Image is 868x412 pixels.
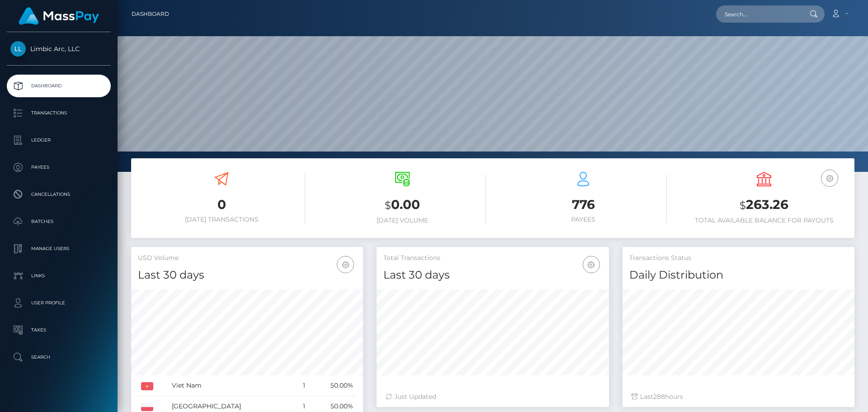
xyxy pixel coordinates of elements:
a: User Profile [7,292,111,314]
h6: [DATE] Volume [319,217,486,224]
p: Batches [10,215,107,228]
h3: 776 [500,196,667,213]
p: Dashboard [10,79,107,93]
h3: 0 [138,196,305,213]
a: Batches [7,210,111,233]
td: Viet Nam [169,375,294,396]
p: Taxes [10,323,107,337]
img: VN.png [141,382,153,390]
td: 50.00% [308,375,356,396]
h4: Last 30 days [383,267,602,283]
img: MassPay Logo [19,7,99,25]
p: Transactions [10,106,107,120]
span: 288 [653,393,665,401]
a: Links [7,265,111,287]
a: Manage Users [7,237,111,260]
p: Cancellations [10,188,107,201]
small: $ [385,199,391,212]
h5: USD Volume [138,254,356,263]
a: Search [7,346,111,369]
h6: Total Available Balance for Payouts [680,217,848,224]
p: User Profile [10,296,107,310]
img: PL.png [141,403,153,411]
a: Payees [7,156,111,179]
p: Ledger [10,133,107,147]
small: $ [740,199,746,212]
div: Last hours [632,392,845,402]
h3: 0.00 [319,196,486,214]
a: Cancellations [7,183,111,206]
p: Manage Users [10,242,107,256]
h3: 263.26 [680,196,848,214]
a: Taxes [7,319,111,341]
h5: Total Transactions [383,254,602,263]
div: Just Updated [386,392,599,402]
h4: Last 30 days [138,267,356,283]
a: Dashboard [7,75,111,97]
h5: Transactions Status [629,254,848,263]
p: Links [10,269,107,283]
a: Transactions [7,102,111,124]
p: Search [10,350,107,364]
a: Dashboard [132,5,169,24]
input: Search... [716,5,801,23]
img: Limbic Arc, LLC [10,41,26,57]
h6: [DATE] Transactions [138,216,305,223]
span: Limbic Arc, LLC [7,45,111,53]
p: Payees [10,161,107,174]
td: 1 [294,375,308,396]
h6: Payees [500,216,667,223]
h4: Daily Distribution [629,267,848,283]
a: Ledger [7,129,111,152]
